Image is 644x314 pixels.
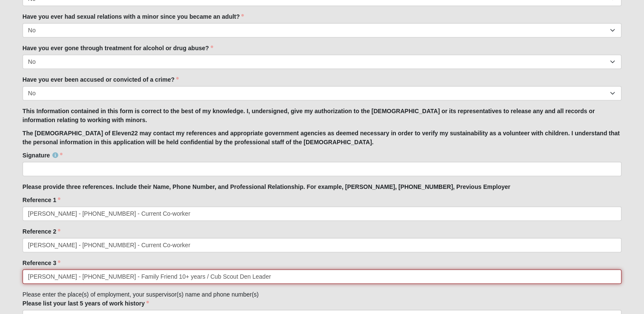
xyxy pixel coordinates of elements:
[23,108,595,123] strong: This Information contained in this form is correct to the best of my knowledge. I, undersigned, g...
[23,259,60,267] label: Reference 3
[23,75,179,84] label: Have you ever been accused or convicted of a crime?
[23,12,244,21] label: Have you ever had sexual relations with a minor since you became an adult?
[23,299,149,308] label: Please list your last 5 years of work history
[23,196,60,204] label: Reference 1
[23,44,213,52] label: Have you ever gone through treatment for alcohol or drug abuse?
[23,227,60,236] label: Reference 2
[23,151,63,160] label: Signature
[23,130,620,146] strong: The [DEMOGRAPHIC_DATA] of Eleven22 may contact my references and appropriate government agencies ...
[23,183,510,190] strong: Please provide three references. Include their Name, Phone Number, and Professional Relationship....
